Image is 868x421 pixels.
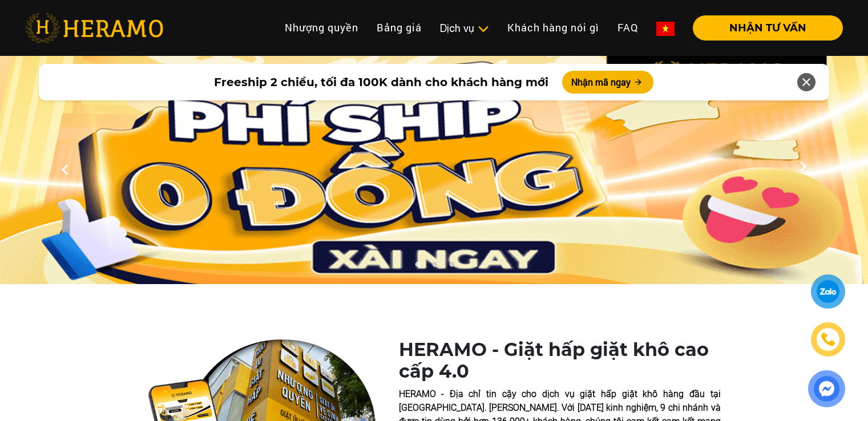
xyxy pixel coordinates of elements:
button: 3 [446,261,457,273]
h1: HERAMO - Giặt hấp giặt khô cao cấp 4.0 [399,339,721,383]
img: subToggleIcon [477,23,489,35]
span: Freeship 2 chiều, tối đa 100K dành cho khách hàng mới [214,74,548,91]
a: Khách hàng nói gì [498,15,608,40]
a: phone-icon [813,324,844,355]
button: NHẬN TƯ VẤN [693,15,843,41]
a: FAQ [608,15,647,40]
img: phone-icon [820,331,837,347]
a: Nhượng quyền [276,15,368,40]
img: vn-flag.png [656,22,675,36]
a: Bảng giá [368,15,431,40]
div: Dịch vụ [440,21,489,36]
button: 1 [411,261,423,273]
img: heramo-logo.png [25,13,163,43]
button: 2 [429,261,440,273]
a: NHẬN TƯ VẤN [684,23,843,33]
button: Nhận mã ngay [562,71,653,94]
